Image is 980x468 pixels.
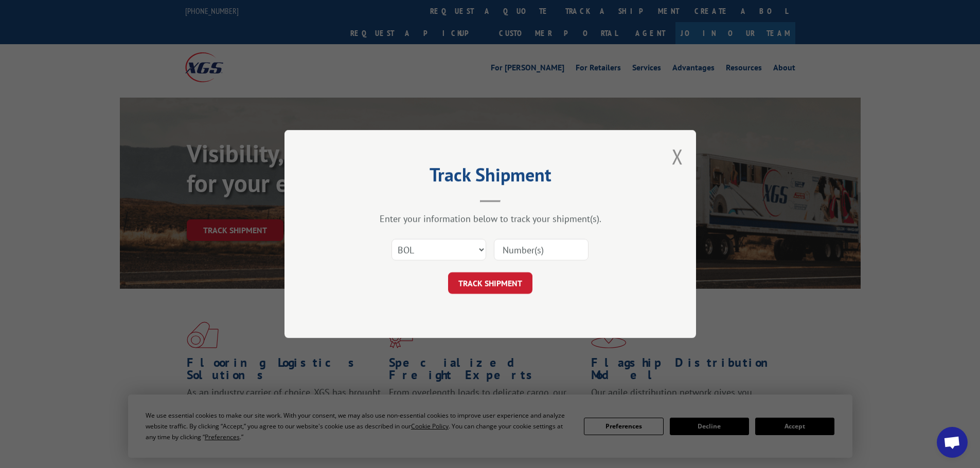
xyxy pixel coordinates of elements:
div: Open chat [937,427,968,458]
h2: Track Shipment [336,167,645,187]
div: Enter your information below to track your shipment(s). [336,213,645,224]
button: Close modal [672,143,683,170]
input: Number(s) [494,239,589,260]
button: TRACK SHIPMENT [448,272,532,294]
